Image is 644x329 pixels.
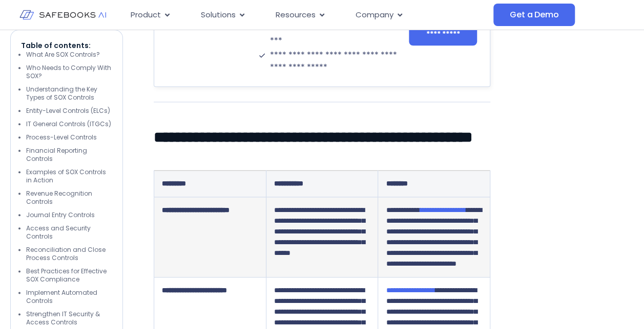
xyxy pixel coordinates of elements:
div: Menu Toggle [122,5,493,25]
li: Implement Automated Controls [26,289,112,306]
span: Product [131,9,161,21]
li: What Are SOX Controls? [26,51,112,59]
span: Company [356,9,393,21]
li: Process-Level Controls [26,134,112,142]
li: Access and Security Controls [26,225,112,241]
nav: Menu [122,5,493,25]
li: Revenue Recognition Controls [26,190,112,206]
li: IT General Controls (ITGCs) [26,121,112,129]
li: Strengthen IT Security & Access Controls [26,311,112,327]
a: Get a Demo [493,4,575,26]
li: Best Practices for Effective SOX Compliance [26,268,112,284]
li: Who Needs to Comply With SOX? [26,64,112,81]
li: Examples of SOX Controls in Action [26,169,112,185]
li: Reconciliation and Close Process Controls [26,246,112,263]
span: Resources [276,9,316,21]
span: Get a Demo [510,10,558,20]
li: Journal Entry Controls [26,212,112,220]
p: Table of contents: [21,41,112,51]
li: Financial Reporting Controls [26,147,112,163]
span: Solutions [201,9,236,21]
li: Understanding the Key Types of SOX Controls [26,86,112,102]
li: Entity-Level Controls (ELCs) [26,107,112,115]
